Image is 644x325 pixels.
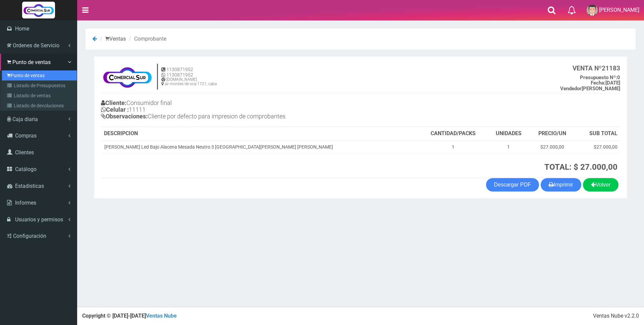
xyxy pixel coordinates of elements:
[587,5,598,16] img: User Image
[15,183,44,189] span: Estadisticas
[560,86,582,92] strong: Vendedor
[591,80,605,86] strong: Fecha:
[12,116,38,122] span: Caja diaria
[15,132,37,139] span: Compras
[580,74,617,80] strong: Presupuesto Nº:
[22,2,55,18] img: Logo grande
[101,113,148,120] b: Observaciones:
[486,178,539,192] a: Descargar PDF
[101,98,361,123] h4: Consumidor final 11111 Cliente por defecto para impresion de comprobantes
[530,127,575,141] th: PRECIO/UN
[573,64,620,72] b: 21183
[419,141,487,153] td: 1
[101,99,126,106] b: Cliente:
[98,35,126,43] li: Ventas
[2,70,77,80] a: Punto de ventas
[583,178,619,192] a: Volver
[487,127,530,141] th: UNIDADES
[591,80,620,86] b: [DATE]
[2,91,77,101] a: Listado de ventas
[15,25,29,32] span: Home
[15,149,34,156] span: Clientes
[544,162,618,172] strong: TOTAL: $ 27.000,00
[575,141,620,153] td: $27.000,00
[530,141,575,153] td: $27.000,00
[599,7,639,13] span: [PERSON_NAME]
[146,313,177,319] a: Ventas Nube
[101,127,419,141] th: DESCRIPCION
[15,200,36,206] span: Informes
[575,127,620,141] th: SUB TOTAL
[15,166,37,172] span: Catálogo
[419,127,487,141] th: CANTIDAD/PACKS
[580,74,620,80] b: 0
[161,77,217,86] h6: [DOMAIN_NAME] av montes de oca 1721, caba
[161,67,217,77] h5: 1130871952 1130871952
[82,313,177,319] strong: Copyright © [DATE]-[DATE]
[541,178,581,192] button: Imprimir
[12,59,51,65] span: Punto de ventas
[101,141,419,153] td: [PERSON_NAME] Led Bajo Alacena Mesada Neutro 3 [GEOGRAPHIC_DATA][PERSON_NAME] [PERSON_NAME]
[13,42,59,49] span: Ordenes de Servicio
[127,35,166,43] li: Comprobante
[2,101,77,111] a: Listado de devoluciones
[593,312,639,320] div: Ventas Nube v2.2.0
[101,63,154,90] img: f695dc5f3a855ddc19300c990e0c55a2.jpg
[15,216,63,223] span: Usuarios y permisos
[2,80,77,91] a: Listado de Presupuestos
[101,106,129,113] b: Celular :
[573,64,602,72] strong: VENTA Nº
[13,233,46,239] span: Configuración
[560,86,620,92] b: [PERSON_NAME]
[487,141,530,153] td: 1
